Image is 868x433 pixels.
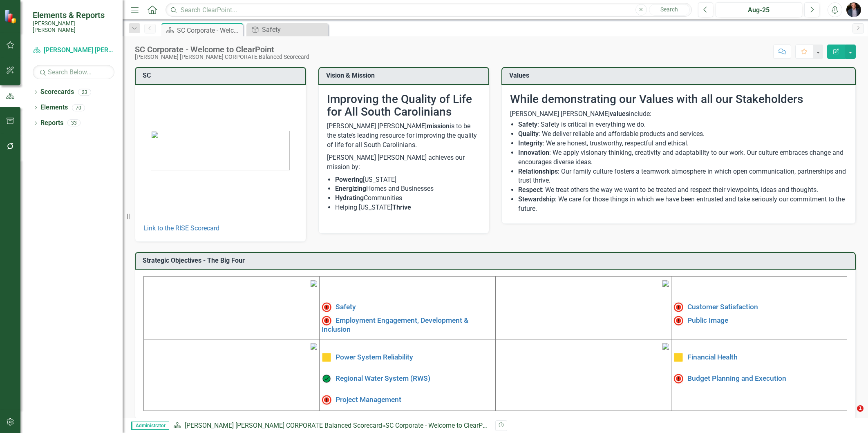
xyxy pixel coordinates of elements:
div: SC Corporate - Welcome to ClearPoint [177,25,241,36]
img: Not Meeting Target [673,316,683,326]
div: 23 [78,89,91,96]
a: Public Image [687,316,728,324]
img: Not Meeting Target [322,395,331,405]
img: Chris Amodeo [846,2,861,17]
h3: Values [509,72,851,79]
a: [PERSON_NAME] [PERSON_NAME] CORPORATE Balanced Scorecard [33,46,114,55]
h2: While demonstrating our Values with all our Stakeholders [510,93,847,106]
img: Not Meeting Target [673,374,683,384]
a: Reports [40,118,63,128]
img: Caution [673,353,683,362]
h3: Vision & Mission [326,72,485,79]
a: Project Management [336,395,401,404]
li: Helping [US_STATE] [335,203,481,212]
strong: Energizing [335,185,366,192]
div: SC Corporate - Welcome to ClearPoint [135,45,309,54]
img: mceclip4.png [662,343,669,350]
li: Communities [335,194,481,203]
p: [PERSON_NAME] [PERSON_NAME] achieves our mission by: [327,152,481,174]
a: Safety [248,25,326,35]
strong: Innovation [518,149,549,156]
a: Elements [40,103,68,112]
li: : We deliver reliable and affordable products and services. [518,129,847,139]
a: Financial Health [687,353,738,361]
div: [PERSON_NAME] [PERSON_NAME] CORPORATE Balanced Scorecard [135,54,309,60]
strong: mission [427,122,450,130]
img: High Alert [322,302,331,312]
img: High Alert [673,302,683,312]
strong: values [610,110,629,118]
small: [PERSON_NAME] [PERSON_NAME] [33,20,114,33]
img: mceclip1%20v4.png [311,280,317,287]
strong: Quality [518,130,539,138]
div: Safety [262,25,326,35]
button: Search [649,4,690,16]
span: Search [660,6,678,13]
div: 70 [72,104,85,111]
a: Safety [336,303,356,311]
a: Customer Satisfaction [687,303,758,311]
strong: Safety [518,121,537,128]
li: [US_STATE] [335,175,481,185]
div: Aug-25 [718,5,799,15]
span: 1 [857,405,864,412]
p: [PERSON_NAME] [PERSON_NAME] include: [510,109,847,119]
img: mceclip2%20v3.png [662,280,669,287]
strong: Respect [518,186,542,194]
a: Employment Engagement, Development & Inclusion [322,316,468,333]
h3: SC [143,72,301,79]
a: Power System Reliability [336,353,413,361]
p: [PERSON_NAME] [PERSON_NAME] is to be the state’s leading resource for improving the quality of li... [327,122,481,152]
li: : We care for those things in which we have been entrusted and take seriously our commitment to t... [518,195,847,214]
a: Budget Planning and Execution [687,374,786,382]
li: : We are honest, trustworthy, respectful and ethical. [518,139,847,148]
li: : Our family culture fosters a teamwork atmosphere in which open communication, partnerships and ... [518,167,847,186]
a: Scorecards [40,87,74,97]
strong: Hydrating [335,194,364,202]
img: Not Meeting Target [322,316,331,326]
input: Search Below... [33,65,114,79]
div: » [173,421,489,431]
a: Link to the RISE Scorecard [143,224,219,232]
a: [PERSON_NAME] [PERSON_NAME] CORPORATE Balanced Scorecard [185,422,382,429]
div: 33 [67,120,81,127]
li: : We apply visionary thinking, creativity and adaptability to our work. Our culture embraces chan... [518,148,847,167]
li: Homes and Businesses [335,184,481,194]
strong: Integrity [518,139,543,147]
div: SC Corporate - Welcome to ClearPoint [385,422,494,429]
h3: Strategic Objectives - The Big Four [143,257,851,264]
img: mceclip3%20v3.png [311,343,317,350]
input: Search ClearPoint... [166,3,692,17]
li: : We treat others the way we want to be treated and respect their viewpoints, ideas and thoughts. [518,185,847,195]
img: Caution [322,353,331,362]
img: ClearPoint Strategy [4,9,18,24]
a: Regional Water System (RWS) [336,374,430,382]
strong: Stewardship [518,195,555,203]
h2: Improving the Quality of Life for All South Carolinians [327,93,481,118]
strong: Powering [335,176,363,183]
button: Aug-25 [716,2,802,17]
strong: Thrive [392,203,411,211]
span: Elements & Reports [33,10,114,20]
span: Administrator [131,422,169,430]
iframe: Intercom live chat [840,405,860,425]
img: On Target [322,374,331,384]
strong: Relationships [518,167,558,175]
li: : Safety is critical in everything we do. [518,120,847,129]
